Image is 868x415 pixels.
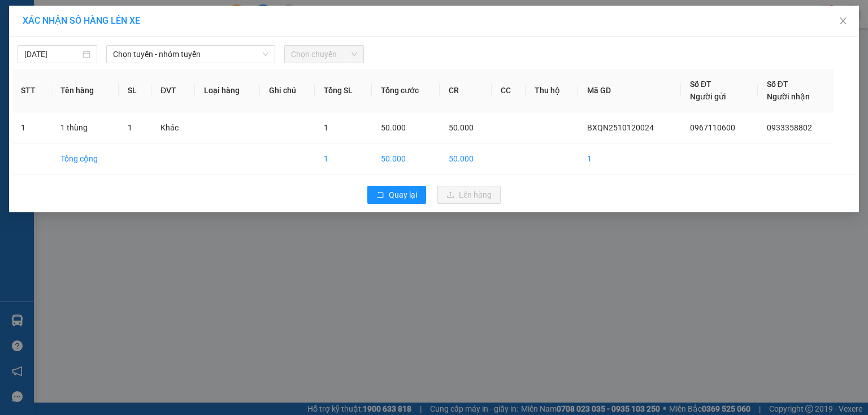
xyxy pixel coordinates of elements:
th: Tổng cước [372,69,440,112]
td: 1 [12,112,51,143]
button: Close [827,6,859,37]
span: 50.000 [381,123,406,132]
span: Người gửi [690,92,726,101]
span: 1 [128,123,132,132]
span: Chọn chuyến [291,46,357,63]
th: Tên hàng [51,69,119,112]
span: XÁC NHẬN SỐ HÀNG LÊN XE [23,15,140,26]
td: 50.000 [440,143,492,174]
th: Thu hộ [526,69,578,112]
span: 50.000 [449,123,474,132]
span: Số ĐT [690,80,711,89]
th: Tổng SL [315,69,371,112]
button: rollbackQuay lại [367,186,426,204]
th: Mã GD [578,69,681,112]
span: Người nhận [767,92,810,101]
span: Chọn tuyến - nhóm tuyến [113,46,268,63]
input: 12/10/2025 [24,48,80,60]
th: STT [12,69,51,112]
button: uploadLên hàng [437,186,501,204]
th: CC [492,69,526,112]
th: CR [440,69,492,112]
th: SL [119,69,151,112]
span: rollback [376,191,384,200]
th: Ghi chú [260,69,315,112]
span: BXQN2510120024 [587,123,654,132]
span: close [839,16,848,25]
span: 0933358802 [767,123,812,132]
span: Số ĐT [767,80,788,89]
td: 1 [315,143,371,174]
td: 1 [578,143,681,174]
td: Khác [151,112,195,143]
span: 0967110600 [690,123,735,132]
td: 50.000 [372,143,440,174]
th: ĐVT [151,69,195,112]
span: down [262,51,269,58]
td: Tổng cộng [51,143,119,174]
span: 1 [324,123,328,132]
td: 1 thùng [51,112,119,143]
th: Loại hàng [195,69,260,112]
span: Quay lại [389,189,417,201]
